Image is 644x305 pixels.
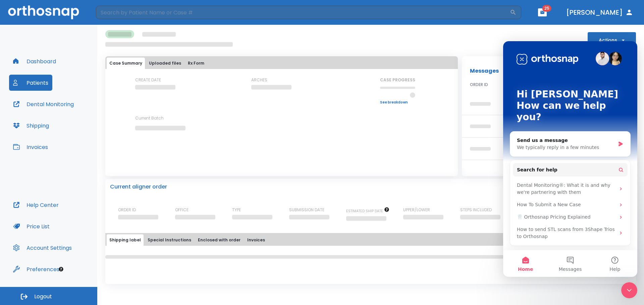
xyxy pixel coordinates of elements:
[9,75,52,91] button: Patients
[470,82,488,88] span: ORDER ID
[107,58,145,69] button: Case Summary
[9,218,54,234] button: Price List
[118,207,136,213] p: ORDER ID
[232,207,241,213] p: TYPE
[346,209,389,214] span: The date will be available after approving treatment plan
[110,183,167,191] p: Current aligner order
[34,293,52,300] span: Logout
[9,261,63,277] button: Preferences
[9,96,78,112] button: Dental Monitoring
[145,234,194,246] button: Special Instructions
[9,53,60,69] button: Dashboard
[107,234,144,246] button: Shipping label
[8,5,79,19] img: Orthosnap
[175,207,189,213] p: OFFICE
[9,240,76,256] button: Account Settings
[9,139,52,155] button: Invoices
[460,207,492,213] p: STEPS INCLUDED
[563,6,636,18] button: [PERSON_NAME]
[195,234,243,246] button: Enclosed with order
[9,118,53,134] button: Shipping
[380,100,415,104] a: See breakdown
[135,77,161,83] p: CREATE DATE
[503,41,637,277] iframe: Intercom live chat
[251,77,267,83] p: ARCHES
[135,115,196,121] p: Current Batch
[96,6,510,19] input: Search by Patient Name or Case #
[58,266,64,272] div: Tooltip anchor
[403,207,430,213] p: UPPER/LOWER
[289,207,324,213] p: SUBMISSION DATE
[107,234,635,246] div: tabs
[380,77,415,83] p: CASE PROGRESS
[185,58,207,69] button: Rx Form
[245,234,268,246] button: Invoices
[107,58,457,69] div: tabs
[621,282,637,298] iframe: Intercom live chat
[588,32,636,48] button: Actions
[470,67,499,75] p: Messages
[9,197,63,213] button: Help Center
[542,5,551,12] span: 25
[146,58,184,69] button: Uploaded files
